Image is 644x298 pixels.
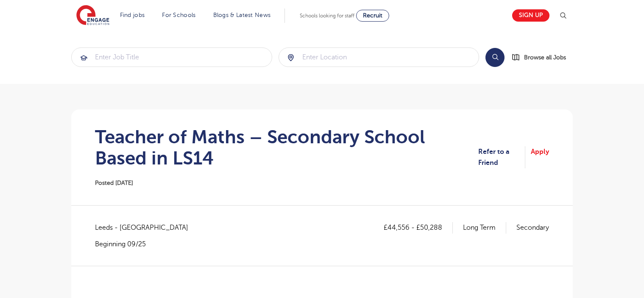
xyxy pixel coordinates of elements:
[279,47,480,67] div: Submit
[531,146,549,169] a: Apply
[71,47,272,67] div: Submit
[485,48,505,67] button: Search
[120,12,145,18] a: Find jobs
[463,222,506,233] p: Long Term
[213,12,271,18] a: Blogs & Latest News
[95,240,197,249] p: Beginning 09/25
[76,5,109,26] img: Engage Education
[516,222,549,233] p: Secondary
[279,48,479,67] input: Submit
[72,48,272,67] input: Submit
[95,126,478,169] h1: Teacher of Maths – Secondary School Based in LS14
[512,9,549,22] a: Sign up
[478,146,525,169] a: Refer to a Friend
[511,53,573,62] a: Browse all Jobs
[363,12,382,19] span: Recruit
[95,180,133,186] span: Posted [DATE]
[162,12,195,18] a: For Schools
[300,13,354,19] span: Schools looking for staff
[524,53,566,62] span: Browse all Jobs
[95,222,197,233] span: Leeds - [GEOGRAPHIC_DATA]
[356,10,389,22] a: Recruit
[384,222,453,233] p: £44,556 - £50,288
